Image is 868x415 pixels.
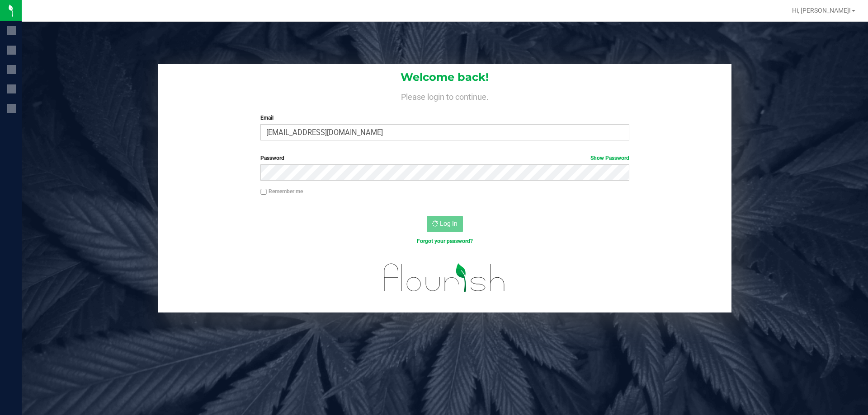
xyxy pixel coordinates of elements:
[427,216,463,232] button: Log In
[260,155,284,161] span: Password
[373,255,516,301] img: flourish_logo.svg
[158,90,731,101] h4: Please login to continue.
[417,238,473,244] a: Forgot your password?
[792,7,851,14] span: Hi, [PERSON_NAME]!
[440,220,458,227] span: Log In
[590,155,629,161] a: Show Password
[260,114,629,122] label: Email
[260,187,303,196] label: Remember me
[260,189,267,195] input: Remember me
[158,71,731,83] h1: Welcome back!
